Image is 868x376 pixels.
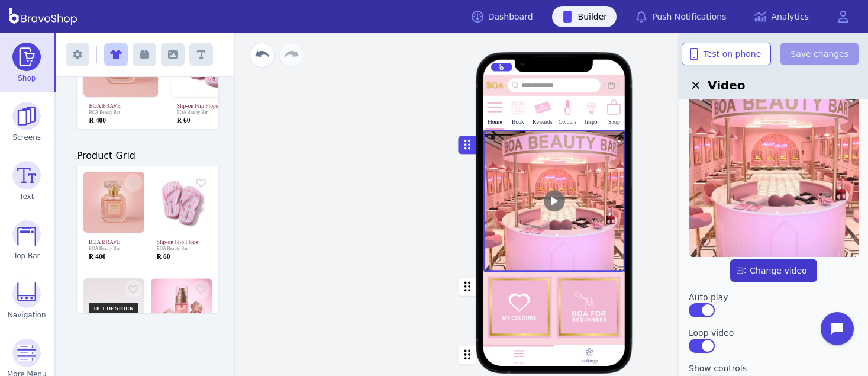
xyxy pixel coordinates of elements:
button: Save changes [780,43,859,65]
label: Show controls [689,362,859,374]
div: Home [514,360,524,365]
div: BOA BRAVÉBOA Beauty BarR 400Slip-on Flip FlopsBOA Beauty BarR 60 [77,15,218,129]
span: Save changes [790,48,848,60]
a: Push Notifications [626,6,735,27]
label: Auto play [689,291,859,303]
button: Change video [730,259,817,282]
a: Analytics [745,6,818,27]
button: PRICELIST [483,343,625,367]
button: Test on phone [682,43,772,65]
span: Top Bar [14,251,40,261]
label: Loop video [689,327,859,339]
div: Shop [608,119,620,126]
h3: Product Grid [77,149,219,163]
span: Test on phone [692,48,761,60]
span: Shop [18,73,36,83]
div: Settings [581,358,598,364]
div: Rewards [533,119,553,126]
img: BravoShop [9,8,77,25]
a: Dashboard [462,6,543,27]
span: Text [20,192,34,201]
div: Colours [559,119,576,126]
div: Inspo [585,119,597,126]
h2: Video [689,77,859,94]
span: Screens [13,133,41,142]
img: Video [689,87,859,257]
span: Change video [740,265,806,277]
div: Home [488,119,502,126]
span: Navigation [8,310,46,320]
div: Book [512,119,524,126]
a: Builder [552,6,617,27]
